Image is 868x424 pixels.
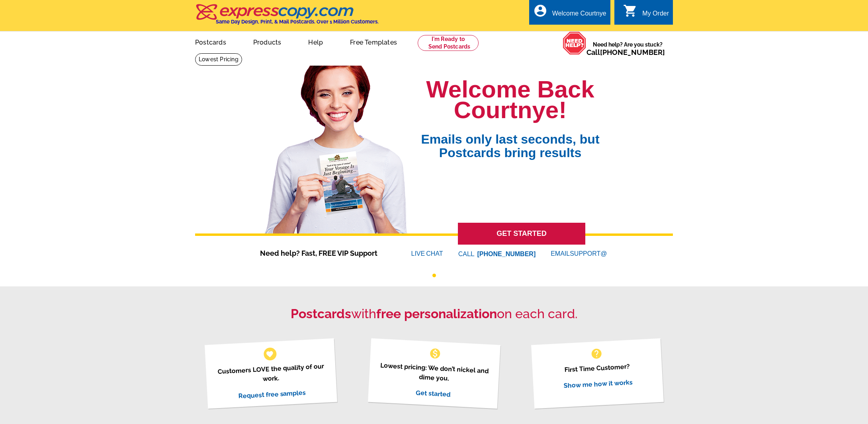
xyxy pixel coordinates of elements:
img: help [563,31,586,55]
button: 1 of 1 [432,274,436,277]
a: Products [240,32,294,51]
span: Emails only last seconds, but Postcards bring results [412,121,608,159]
a: LIVECHAT [411,250,443,257]
strong: free personalization [376,306,497,321]
h1: Welcome Back Courtnye! [412,79,608,121]
a: Free Templates [337,32,410,51]
font: SUPPORT@ [570,249,608,259]
span: monetization_on [429,347,442,360]
a: [PHONE_NUMBER] [600,48,665,56]
a: Show me how it works [563,378,633,389]
span: Call [586,48,665,56]
span: help [590,347,603,360]
h2: with on each card. [195,306,673,321]
a: Request free samples [238,389,306,400]
i: account_circle [533,4,547,18]
i: shopping_cart [623,4,637,18]
span: Need help? Are you stuck? [586,41,669,56]
a: Help [295,32,336,51]
font: LIVE [411,249,426,259]
a: shopping_cart My Order [623,9,669,19]
a: Postcards [182,32,239,51]
img: welcome-back-logged-in.png [260,59,412,233]
h4: Same Day Design, Print, & Mail Postcards. Over 1 Million Customers. [216,19,379,25]
p: Lowest pricing: We don’t nickel and dime you. [377,360,490,385]
a: GET STARTED [458,223,585,245]
a: Get started [415,389,450,398]
p: First Time Customer? [541,360,653,376]
strong: Postcards [291,306,351,321]
span: Need help? Fast, FREE VIP Support [260,248,387,259]
div: My Order [642,10,669,21]
div: Welcome Courtnye [552,10,606,21]
a: Same Day Design, Print, & Mail Postcards. Over 1 Million Customers. [195,10,379,25]
span: favorite [266,350,274,358]
p: Customers LOVE the quality of our work. [214,361,327,386]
